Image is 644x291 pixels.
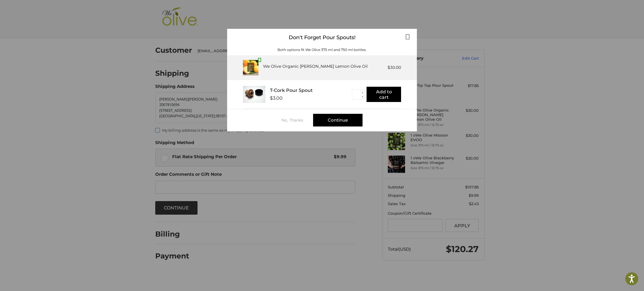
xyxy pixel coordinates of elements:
[263,63,368,69] div: We Olive Organic [PERSON_NAME] Lemon Olive Oil
[243,86,265,103] img: T_Cork__22625.1711686153.233.225.jpg
[360,90,365,95] button: ▲
[8,9,65,13] p: We're away right now. Please check back later!
[227,29,417,46] div: Don't Forget Pour Spouts!
[367,87,401,102] button: Add to cart
[270,95,283,101] div: $3.00
[66,7,73,14] button: Open LiveChat chat widget
[388,65,401,71] div: $30.00
[281,118,313,122] div: No, Thanks
[227,47,417,52] div: Both options fit We Olive 375 ml and 750 ml bottles.
[270,88,352,93] div: T-Cork Pour Spout
[360,95,365,99] button: ▼
[313,114,363,126] div: Continue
